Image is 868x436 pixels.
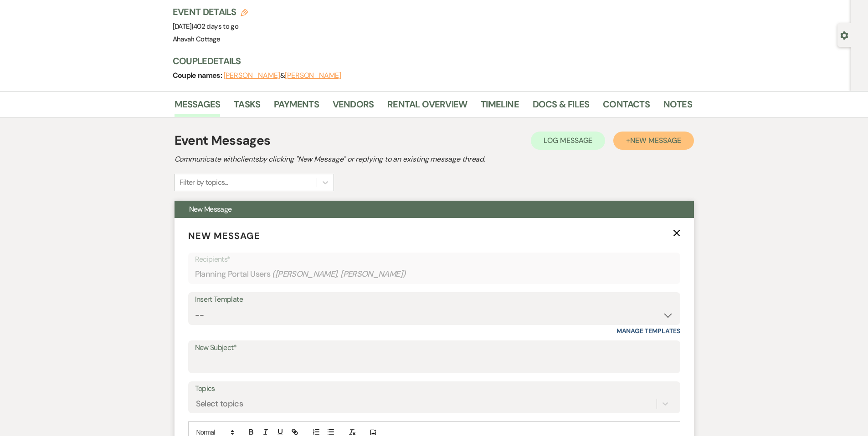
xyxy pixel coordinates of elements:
[196,398,243,410] div: Select topics
[274,97,319,117] a: Payments
[616,327,680,335] a: Manage Templates
[173,35,221,44] span: Ahavah Cottage
[234,97,260,117] a: Tasks
[481,97,519,117] a: Timeline
[285,72,341,79] button: [PERSON_NAME]
[175,97,221,117] a: Messages
[333,97,374,117] a: Vendors
[663,97,692,117] a: Notes
[613,132,693,150] button: +New Message
[840,30,848,39] button: Open lead details
[173,55,683,67] h3: Couple Details
[531,132,605,150] button: Log Message
[533,97,589,117] a: Docs & Files
[175,131,271,150] h1: Event Messages
[195,341,673,355] label: New Subject*
[195,382,673,395] label: Topics
[195,293,673,306] div: Insert Template
[173,22,239,31] span: [DATE]
[387,97,467,117] a: Rental Overview
[173,5,248,18] h3: Event Details
[188,230,260,242] span: New Message
[193,22,238,31] span: 402 days to go
[224,71,341,80] span: &
[180,177,228,188] div: Filter by topics...
[189,204,232,214] span: New Message
[224,72,280,79] button: [PERSON_NAME]
[603,97,650,117] a: Contacts
[175,154,694,165] h2: Communicate with clients by clicking "New Message" or replying to an existing message thread.
[630,136,681,145] span: New Message
[195,253,673,265] p: Recipients*
[544,136,592,145] span: Log Message
[272,268,406,280] span: ( [PERSON_NAME], [PERSON_NAME] )
[173,71,224,80] span: Couple names:
[192,22,238,31] span: |
[195,265,673,283] div: Planning Portal Users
